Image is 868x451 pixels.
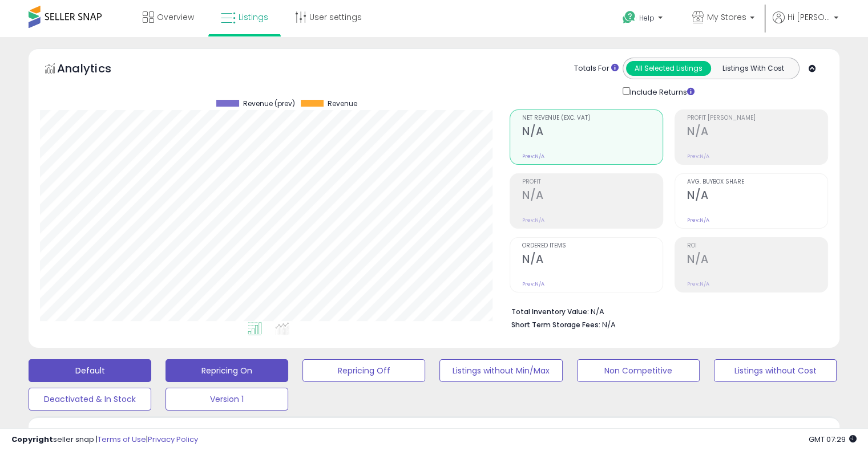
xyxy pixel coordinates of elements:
span: Hi [PERSON_NAME] [788,11,830,23]
span: Avg. Buybox Share [687,179,827,185]
span: Listings [239,11,268,23]
button: Repricing On [165,359,288,382]
span: Revenue (prev) [243,100,295,108]
small: Prev: N/A [522,153,544,160]
span: N/A [602,319,616,330]
small: Prev: N/A [687,217,709,224]
div: Include Returns [614,85,708,98]
h2: N/A [522,125,663,140]
div: seller snap | | [11,434,198,445]
button: Listings without Cost [714,359,837,382]
button: Default [29,359,151,382]
span: ROI [687,243,827,249]
span: Overview [157,11,194,23]
button: Repricing Off [302,359,425,382]
strong: Copyright [11,434,53,445]
b: Short Term Storage Fees: [511,320,600,330]
span: Net Revenue (Exc. VAT) [522,115,663,121]
span: My Stores [707,11,746,23]
small: Prev: N/A [687,281,709,287]
button: All Selected Listings [626,61,711,76]
span: 2025-08-13 07:29 GMT [809,434,857,445]
h2: N/A [687,253,827,268]
span: Revenue [328,100,357,108]
p: Listing States: [705,426,839,437]
a: Help [613,2,674,37]
button: Deactivated & In Stock [29,388,151,411]
b: Total Inventory Value: [511,307,589,316]
button: Non Competitive [577,359,700,382]
span: Profit [522,179,663,185]
a: Privacy Policy [148,434,198,445]
span: Profit [PERSON_NAME] [687,115,827,121]
h2: N/A [687,189,827,204]
span: Ordered Items [522,243,663,249]
small: Prev: N/A [522,217,544,224]
li: N/A [511,304,819,318]
div: Totals For [574,63,619,74]
span: Help [639,13,655,23]
small: Prev: N/A [687,153,709,160]
a: Hi [PERSON_NAME] [773,11,838,37]
h2: N/A [522,253,663,268]
h2: N/A [687,125,827,140]
i: Get Help [622,10,636,25]
button: Version 1 [165,388,288,411]
small: Prev: N/A [522,281,544,287]
button: Listings without Min/Max [439,359,562,382]
h5: Analytics [57,60,134,79]
button: Listings With Cost [710,61,796,76]
a: Terms of Use [98,434,146,445]
h2: N/A [522,189,663,204]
